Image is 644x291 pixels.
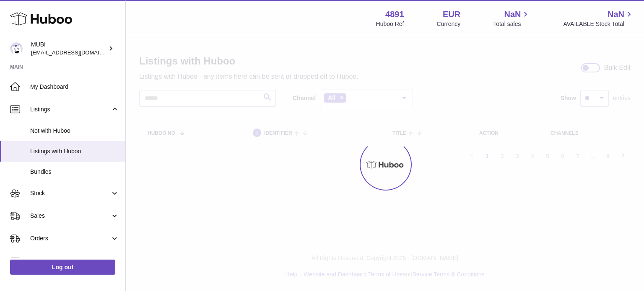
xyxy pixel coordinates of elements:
span: [EMAIL_ADDRESS][DOMAIN_NAME] [31,49,123,56]
strong: 4891 [385,9,404,20]
strong: EUR [443,9,460,20]
span: Not with Huboo [30,127,119,135]
a: NaN AVAILABLE Stock Total [563,9,634,28]
span: Sales [30,212,110,220]
div: Currency [437,20,461,28]
span: Total sales [493,20,530,28]
a: Log out [10,260,115,275]
div: MUBI [31,41,106,57]
span: Bundles [30,168,119,176]
span: Stock [30,189,110,197]
span: Orders [30,234,110,242]
span: My Dashboard [30,83,119,91]
span: NaN [504,9,521,20]
a: NaN Total sales [493,9,530,28]
span: Usage [30,257,119,265]
span: Listings with Huboo [30,147,119,155]
span: AVAILABLE Stock Total [563,20,634,28]
div: Huboo Ref [376,20,404,28]
img: internalAdmin-4891@internal.huboo.com [10,42,23,55]
span: Listings [30,106,110,113]
span: NaN [608,9,624,20]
